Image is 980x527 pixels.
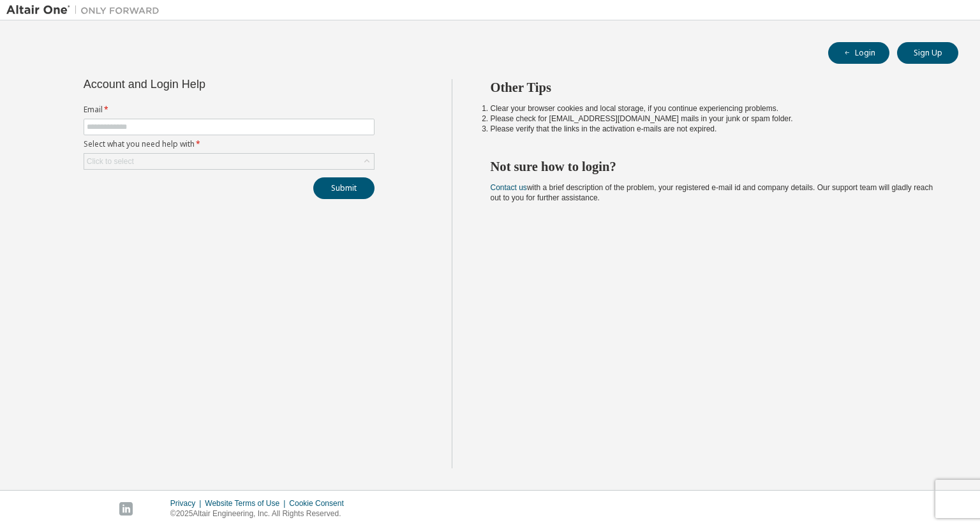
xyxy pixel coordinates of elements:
div: Click to select [84,154,374,169]
li: Please check for [EMAIL_ADDRESS][DOMAIN_NAME] mails in your junk or spam folder. [491,114,936,124]
a: Contact us [491,183,527,192]
img: linkedin.svg [119,502,133,516]
li: Clear your browser cookies and local storage, if you continue experiencing problems. [491,103,936,114]
h2: Other Tips [491,79,936,96]
li: Please verify that the links in the activation e-mails are not expired. [491,124,936,134]
div: Website Terms of Use [205,498,289,508]
div: Privacy [170,498,205,508]
p: © 2025 Altair Engineering, Inc. All Rights Reserved. [170,508,352,519]
label: Select what you need help with [84,139,375,149]
div: Cookie Consent [289,498,351,508]
span: with a brief description of the problem, your registered e-mail id and company details. Our suppo... [491,183,933,202]
label: Email [84,105,375,115]
button: Submit [313,177,375,199]
button: Login [828,42,889,64]
button: Sign Up [897,42,958,64]
img: Altair One [6,4,166,17]
div: Account and Login Help [84,79,316,89]
h2: Not sure how to login? [491,158,936,175]
div: Click to select [87,156,134,167]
